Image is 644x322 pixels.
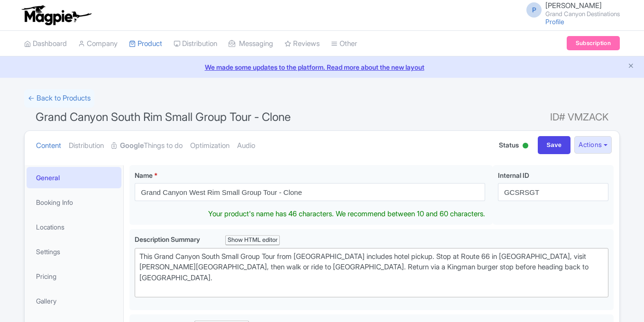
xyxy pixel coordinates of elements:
[120,140,144,151] strong: Google
[174,31,217,57] a: Distribution
[27,241,121,262] a: Settings
[135,235,202,243] span: Description Summary
[27,290,121,312] a: Gallery
[225,235,280,245] div: Show HTML editor
[135,171,153,179] span: Name
[545,11,620,17] small: Grand Canyon Destinations
[27,167,121,188] a: General
[331,31,357,57] a: Other
[521,139,530,154] div: Active
[6,62,638,72] a: We made some updates to the platform. Read more about the new layout
[567,36,620,50] a: Subscription
[129,31,162,57] a: Product
[27,216,121,238] a: Locations
[24,31,67,57] a: Dashboard
[545,1,602,10] span: [PERSON_NAME]
[498,171,529,179] span: Internal ID
[521,2,620,17] a: P [PERSON_NAME] Grand Canyon Destinations
[237,131,255,161] a: Audio
[36,131,61,161] a: Content
[627,61,635,72] button: Close announcement
[550,108,608,127] span: ID# VMZACK
[526,2,542,18] span: P
[19,5,93,26] img: logo-ab69f6fb50320c5b225c76a69d11143b.png
[111,131,183,161] a: GoogleThings to do
[285,31,320,57] a: Reviews
[538,136,571,154] input: Save
[208,209,485,220] div: Your product's name has 46 characters. We recommend between 10 and 60 characters.
[69,131,104,161] a: Distribution
[27,192,121,213] a: Booking Info
[190,131,230,161] a: Optimization
[78,31,118,57] a: Company
[499,140,519,150] span: Status
[27,266,121,287] a: Pricing
[545,18,564,26] a: Profile
[139,251,604,294] div: This Grand Canyon South Small Group Tour from [GEOGRAPHIC_DATA] includes hotel pickup. Stop at Ro...
[574,136,612,154] button: Actions
[24,89,94,108] a: ← Back to Products
[36,110,291,124] span: Grand Canyon South Rim Small Group Tour - Clone
[229,31,273,57] a: Messaging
